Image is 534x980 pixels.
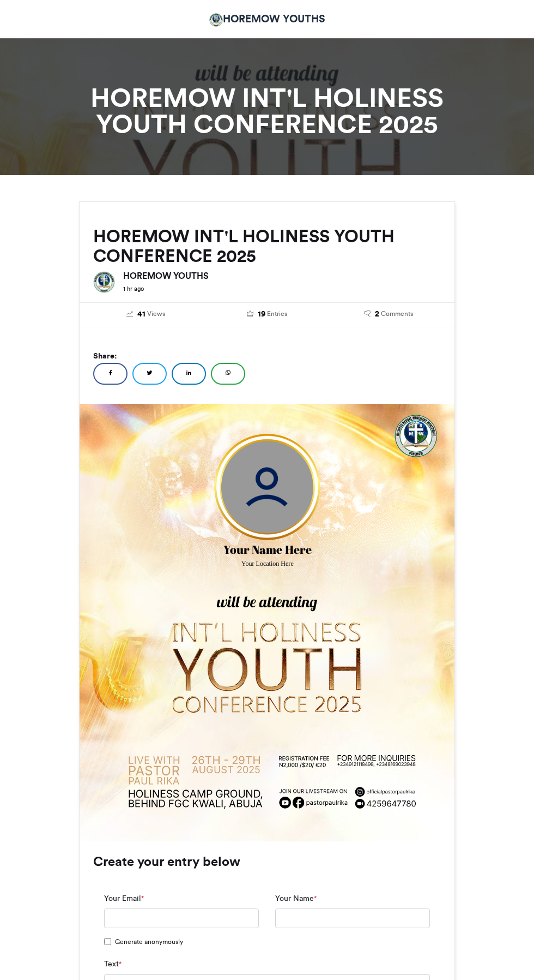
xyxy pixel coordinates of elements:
[137,308,145,320] span: 41
[104,938,111,945] input: Generate anonymously
[176,541,359,558] div: Your Name Here
[123,285,144,292] small: 1 hr ago
[93,226,441,266] h2: HOREMOW INT'L HOLINESS YOUTH CONFERENCE 2025
[258,308,265,320] span: 19
[104,958,122,970] label: Text
[80,404,454,842] img: Background
[336,308,441,320] a: 2 Comments
[93,271,115,293] img: HOREMOW YOUTHS
[79,85,455,137] h1: HOREMOW INT'L HOLINESS YOUTH CONFERENCE 2025
[93,349,441,363] h5: Share:
[381,309,413,319] span: Comments
[147,309,165,319] span: Views
[215,308,320,320] a: 19 Entries
[93,855,441,868] h3: Create your entry below
[275,893,317,904] label: Your Name
[221,441,313,533] img: user_circle.png
[104,893,144,904] label: Your Email
[375,308,379,320] span: 2
[175,559,361,568] div: Your Location Here
[209,13,223,27] img: HOREMOW Youths
[209,11,325,27] a: HOREMOW YOUTHS
[115,937,183,947] span: Generate anonymously
[93,308,198,320] a: 41 Views
[267,309,287,319] span: Entries
[123,271,441,280] h6: HOREMOW YOUTHS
